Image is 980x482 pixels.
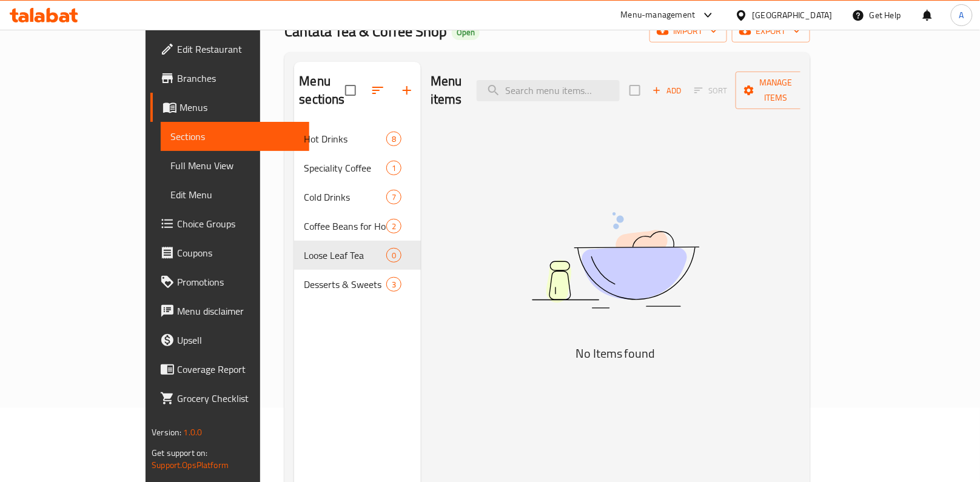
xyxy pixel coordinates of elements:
[386,190,401,204] div: items
[304,219,386,233] span: Coffee Beans for Home
[150,93,309,122] a: Menus
[387,192,401,203] span: 7
[150,209,309,238] a: Choice Groups
[152,424,181,440] span: Version:
[387,250,401,261] span: 0
[386,161,401,175] div: items
[177,333,300,347] span: Upsell
[152,445,207,461] span: Get support on:
[150,355,309,384] a: Coverage Report
[753,8,833,22] div: [GEOGRAPHIC_DATA]
[387,162,401,174] span: 1
[161,151,309,180] a: Full Menu View
[736,72,817,109] button: Manage items
[392,76,421,105] button: Add section
[651,84,683,98] span: Add
[177,216,300,231] span: Choice Groups
[686,81,736,100] span: Sort items
[386,277,401,292] div: items
[294,124,421,153] div: Hot Drinks8
[152,457,229,473] a: Support.OpsPlatform
[304,277,386,292] span: Desserts & Sweets
[161,122,309,151] a: Sections
[150,64,309,93] a: Branches
[464,344,767,363] h5: No Items found
[150,326,309,355] a: Upsell
[464,180,767,341] img: dish.svg
[161,180,309,209] a: Edit Menu
[452,27,480,38] span: Open
[742,24,800,39] span: export
[294,270,421,299] div: Desserts & Sweets3
[184,424,203,440] span: 1.0.0
[659,24,717,39] span: import
[649,20,727,42] button: import
[959,8,964,22] span: A
[170,129,300,144] span: Sections
[304,132,386,146] span: Hot Drinks
[294,241,421,270] div: Loose Leaf Tea0
[745,75,807,105] span: Manage items
[338,78,363,103] span: Select all sections
[150,238,309,267] a: Coupons
[294,153,421,182] div: Speciality Coffee1
[284,18,447,45] span: Cantata Tea & Coffee Shop
[452,25,480,40] div: Open
[648,81,686,100] span: Add item
[648,81,686,100] button: Add
[150,296,309,326] a: Menu disclaimer
[150,35,309,64] a: Edit Restaurant
[387,133,401,145] span: 8
[177,71,300,85] span: Branches
[387,221,401,232] span: 2
[477,80,620,101] input: search
[304,190,386,204] span: Cold Drinks
[150,267,309,296] a: Promotions
[304,161,386,175] span: Speciality Coffee
[294,119,421,304] nav: Menu sections
[170,158,300,173] span: Full Menu View
[294,212,421,241] div: Coffee Beans for Home2
[621,8,696,22] div: Menu-management
[387,279,401,290] span: 3
[177,246,300,260] span: Coupons
[177,362,300,377] span: Coverage Report
[177,42,300,56] span: Edit Restaurant
[177,275,300,289] span: Promotions
[386,219,401,233] div: items
[386,248,401,263] div: items
[431,72,462,109] h2: Menu items
[170,187,300,202] span: Edit Menu
[294,182,421,212] div: Cold Drinks7
[732,20,810,42] button: export
[150,384,309,413] a: Grocery Checklist
[177,304,300,318] span: Menu disclaimer
[304,248,386,263] span: Loose Leaf Tea
[180,100,300,115] span: Menus
[299,72,344,109] h2: Menu sections
[177,391,300,406] span: Grocery Checklist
